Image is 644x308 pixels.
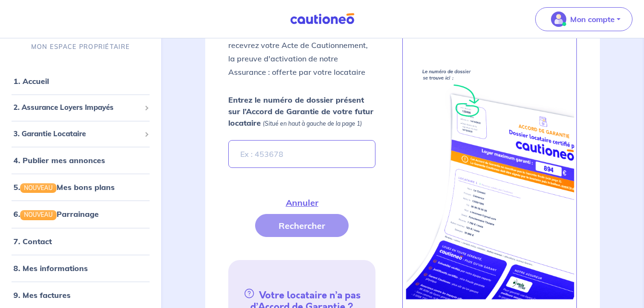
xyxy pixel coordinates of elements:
[551,12,566,27] img: illu_account_valid_menu.svg
[13,76,49,86] a: 1. Accueil
[4,232,157,251] div: 7. Contact
[286,13,358,25] img: Cautioneo
[263,120,362,127] em: (Situé en haut à gauche de la page 1)
[535,7,632,31] button: illu_account_valid_menu.svgMon compte
[228,140,376,168] input: Ex : 453678
[405,59,574,299] img: certificate-new.png
[4,71,157,91] div: 1. Accueil
[13,155,105,165] a: 4. Publier mes annonces
[31,42,130,51] p: MON ESPACE PROPRIÉTAIRE
[228,95,374,128] strong: Entrez le numéro de dossier présent sur l’Accord de Garantie de votre futur locataire
[13,290,70,300] a: 9. Mes factures
[4,259,157,278] div: 8. Mes informations
[13,182,115,192] a: 5.NOUVEAUMes bons plans
[13,210,99,219] a: 6.NOUVEAUParrainage
[4,151,157,170] div: 4. Publier mes annonces
[4,178,157,197] div: 5.NOUVEAUMes bons plans
[4,285,157,305] div: 9. Mes factures
[570,13,615,25] p: Mon compte
[13,237,52,246] a: 7. Contact
[13,129,141,140] span: 3. Garantie Locataire
[4,98,157,117] div: 2. Assurance Loyers Impayés
[13,102,141,113] span: 2. Assurance Loyers Impayés
[13,263,88,273] a: 8. Mes informations
[4,205,157,224] div: 6.NOUVEAUParrainage
[4,125,157,143] div: 3. Garantie Locataire
[262,191,342,214] button: Annuler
